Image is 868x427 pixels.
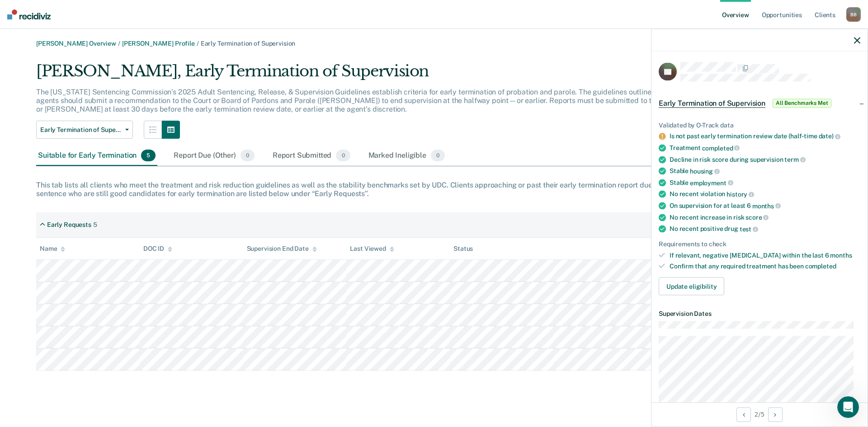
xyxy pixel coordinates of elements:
span: Early Termination of Supervision [201,40,296,47]
div: Report Due (Other) [172,146,256,166]
div: Early Requests [47,221,91,229]
iframe: Intercom live chat [837,396,859,418]
span: completed [702,144,740,151]
span: months [830,251,852,258]
img: Recidiviz [7,9,51,19]
div: Report Submitted [271,146,352,166]
div: Suitable for Early Termination [36,146,157,166]
div: Requirements to check [659,240,860,248]
div: Early Termination of SupervisionAll Benchmarks Met [651,89,868,117]
span: 0 [431,150,445,161]
a: [PERSON_NAME] Overview [36,40,116,47]
div: Name [40,245,65,253]
dt: Supervision Dates [659,310,860,318]
span: 0 [336,150,350,161]
span: employment [690,179,733,186]
span: score [745,214,769,221]
span: 0 [241,150,255,161]
span: housing [690,167,720,174]
span: Early Termination of Supervision [40,126,122,134]
button: Previous Opportunity [736,407,751,422]
span: 5 [141,150,156,161]
div: Stable [670,167,860,175]
span: test [740,225,758,232]
div: DOC ID [143,245,172,253]
span: Early Termination of Supervision [659,99,765,108]
div: Last Viewed [350,245,394,253]
span: history [726,191,754,198]
div: Supervision End Date [247,245,317,253]
span: / [195,40,201,47]
div: If relevant, negative [MEDICAL_DATA] within the last 6 [670,251,860,259]
span: completed [805,263,836,270]
div: [PERSON_NAME], Early Termination of Supervision [36,62,687,88]
a: [PERSON_NAME] Profile [122,40,195,47]
div: No recent positive drug [670,225,860,233]
p: The [US_STATE] Sentencing Commission’s 2025 Adult Sentencing, Release, & Supervision Guidelines e... [36,88,679,113]
button: Next Opportunity [768,407,783,422]
span: months [752,202,781,209]
span: All Benchmarks Met [773,99,831,108]
div: No recent increase in risk [670,213,860,221]
div: On supervision for at least 6 [670,202,860,210]
div: This tab lists all clients who meet the treatment and risk reduction guidelines as well as the st... [36,181,832,198]
div: B B [846,7,861,22]
div: Marked Ineligible [367,146,447,166]
div: No recent violation [670,190,860,198]
div: Is not past early termination review date (half-time date) [670,132,860,141]
button: Update eligibility [659,277,724,296]
div: Stable [670,178,860,187]
div: 5 [93,221,97,229]
span: / [116,40,122,47]
div: 2 / 5 [651,402,868,426]
div: Treatment [670,144,860,152]
div: Decline in risk score during supervision [670,155,860,164]
div: Status [453,245,473,253]
div: Confirm that any required treatment has been [670,263,860,270]
div: Validated by O-Track data [659,121,860,129]
span: term [784,156,805,163]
